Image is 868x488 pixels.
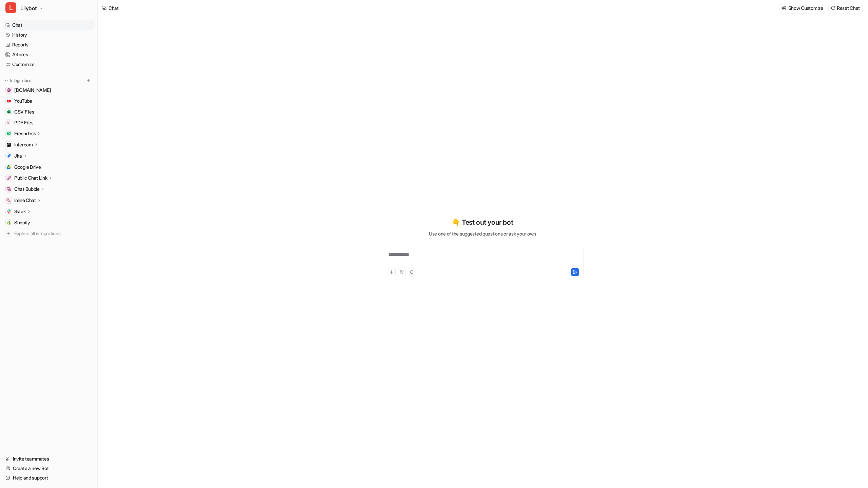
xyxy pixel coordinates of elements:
img: Intercom [7,143,11,147]
img: Inline Chat [7,198,11,202]
p: Chat Bubble [14,186,40,192]
a: PDF FilesPDF Files [3,118,95,127]
p: Show Customize [788,4,823,12]
button: Show Customize [780,3,826,13]
img: www.estarli.co.uk [7,88,11,92]
p: Freshdesk [14,130,36,137]
a: YouTubeYouTube [3,96,95,106]
span: Lilybot [20,3,37,13]
p: Slack [14,208,26,215]
img: Public Chat Link [7,176,11,180]
button: Reset Chat [829,3,863,13]
a: Chat [3,20,95,30]
img: CSV Files [7,110,11,114]
span: [DOMAIN_NAME] [14,87,51,94]
a: www.estarli.co.uk[DOMAIN_NAME] [3,85,95,95]
span: YouTube [14,98,32,104]
img: menu_add.svg [86,78,91,83]
a: ShopifyShopify [3,218,95,227]
a: CSV FilesCSV Files [3,107,95,117]
a: History [3,30,95,40]
p: Intercom [14,141,33,148]
span: L [5,2,16,13]
a: Reports [3,40,95,49]
span: PDF Files [14,119,33,126]
img: PDF Files [7,121,11,125]
a: Explore all integrations [3,229,95,238]
img: expand menu [4,78,9,83]
img: Google Drive [7,165,11,169]
img: Chat Bubble [7,187,11,191]
p: Jira [14,152,22,159]
img: customize [782,5,786,11]
a: Google DriveGoogle Drive [3,162,95,172]
img: Jira [7,154,11,158]
a: Invite teammates [3,454,95,464]
a: Create a new Bot [3,464,95,473]
a: Help and support [3,473,95,483]
img: Shopify [7,221,11,225]
span: Explore all integrations [14,228,92,239]
img: YouTube [7,99,11,103]
p: Integrations [10,78,31,83]
img: Freshdesk [7,131,11,136]
span: Shopify [14,219,30,226]
img: explore all integrations [5,230,12,237]
p: Public Chat Link [14,175,47,181]
a: Articles [3,50,95,59]
span: CSV Files [14,108,34,115]
p: Use one of the suggested questions or ask your own [429,230,536,237]
img: Slack [7,209,11,213]
a: Customize [3,60,95,69]
img: reset [831,5,835,11]
div: Chat [108,4,119,12]
button: Integrations [3,77,33,84]
span: Google Drive [14,164,41,170]
p: Inline Chat [14,197,36,204]
p: 👇 Test out your bot [452,217,513,227]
